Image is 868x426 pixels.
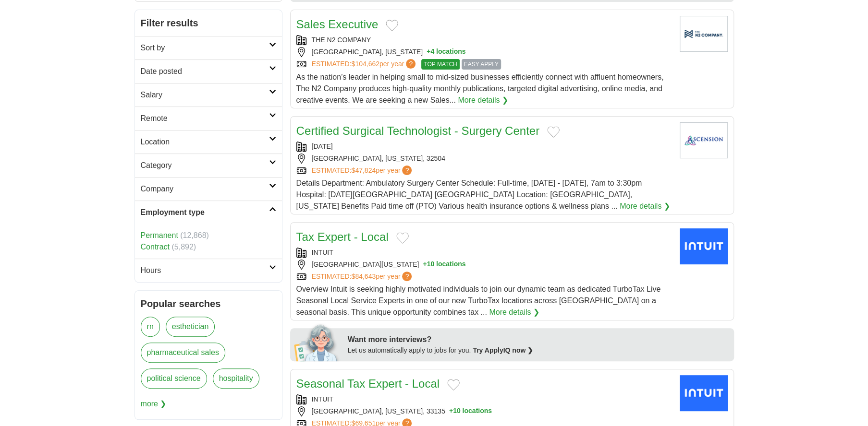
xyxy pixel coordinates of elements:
[296,230,389,243] a: Tax Expert - Local
[141,296,276,311] h2: Popular searches
[402,166,412,175] span: ?
[135,130,282,154] a: Location
[312,272,414,282] a: ESTIMATED:$84,643per year?
[166,317,215,337] a: esthetician
[135,177,282,201] a: Company
[296,406,672,416] div: [GEOGRAPHIC_DATA], [US_STATE], 33135
[449,406,453,416] span: +
[141,136,269,148] h2: Location
[180,231,209,239] span: (12,868)
[423,260,465,270] button: +10 locations
[312,166,414,176] a: ESTIMATED:$47,824per year?
[141,243,170,251] a: Contract
[402,272,412,281] span: ?
[296,154,672,164] div: [GEOGRAPHIC_DATA], [US_STATE], 32504
[135,10,282,36] h2: Filter results
[141,183,269,195] h2: Company
[141,160,269,171] h2: Category
[141,42,269,54] h2: Sort by
[141,394,167,414] span: more ❯
[489,307,539,318] a: More details ❯
[141,89,269,101] h2: Salary
[312,248,333,256] a: INTUIT
[141,317,160,337] a: rn
[312,59,418,70] a: ESTIMATED:$104,662per year?
[294,323,341,361] img: apply-iq-scientist.png
[462,59,501,70] span: EASY APPLY
[312,395,333,403] a: INTUIT
[141,368,207,389] a: political science
[348,334,728,345] div: Want more interviews?
[680,228,728,264] img: Intuit logo
[141,207,269,218] h2: Employment type
[396,232,409,244] button: Add to favorite jobs
[141,113,269,124] h2: Remote
[680,16,728,52] img: Company logo
[406,59,416,69] span: ?
[296,124,539,137] a: Certified Surgical Technologist - Surgery Center
[423,260,427,270] span: +
[296,47,672,57] div: [GEOGRAPHIC_DATA], [US_STATE]
[351,60,379,68] span: $104,662
[296,73,664,104] span: As the nation’s leader in helping small to mid-sized businesses efficiently connect with affluent...
[458,95,508,106] a: More details ❯
[620,201,670,212] a: More details ❯
[296,35,672,45] div: THE N2 COMPANY
[386,20,398,31] button: Add to favorite jobs
[296,377,440,390] a: Seasonal Tax Expert - Local
[213,368,259,389] a: hospitality
[680,375,728,411] img: Intuit logo
[135,59,282,83] a: Date posted
[427,47,465,57] button: +4 locations
[680,122,728,158] img: Ascension logo
[135,36,282,59] a: Sort by
[141,66,269,77] h2: Date posted
[135,106,282,130] a: Remote
[547,126,560,138] button: Add to favorite jobs
[351,166,376,174] span: $47,824
[296,260,672,270] div: [GEOGRAPHIC_DATA][US_STATE]
[141,265,269,276] h2: Hours
[449,406,492,416] button: +10 locations
[135,259,282,282] a: Hours
[427,47,430,57] span: +
[348,345,728,355] div: Let us automatically apply to jobs for you.
[135,83,282,106] a: Salary
[296,285,661,316] span: Overview Intuit is seeking highly motivated individuals to join our dynamic team as dedicated Tur...
[141,343,225,363] a: pharmaceutical sales
[296,18,379,31] a: Sales Executive
[141,231,178,239] a: Permanent
[351,272,376,280] span: $84,643
[296,179,642,210] span: Details Department: Ambulatory Surgery Center Schedule: Full-time, [DATE] - [DATE], 7am to 3:30pm...
[171,243,196,251] span: (5,892)
[135,154,282,177] a: Category
[135,201,282,224] a: Employment type
[421,59,459,70] span: TOP MATCH
[473,346,533,354] a: Try ApplyIQ now ❯
[447,379,460,390] button: Add to favorite jobs
[312,142,333,150] a: [DATE]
